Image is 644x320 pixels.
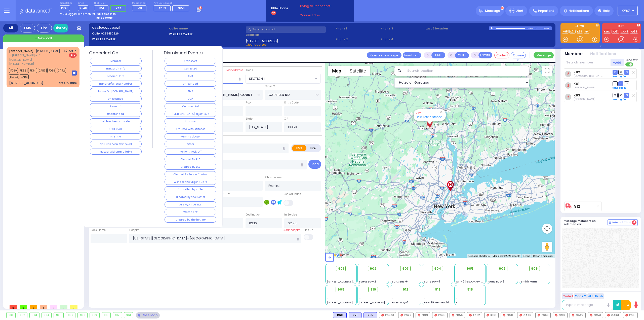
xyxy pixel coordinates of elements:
div: FD31 [501,312,515,318]
label: EMS [292,145,307,151]
a: Send again [613,86,626,89]
span: - [521,272,522,276]
span: K65 [116,6,121,10]
div: K69 [333,312,347,318]
img: red-radio-icon.svg [519,314,522,316]
a: KJFD [603,30,611,33]
button: Commercial [165,103,216,109]
div: [STREET_ADDRESS] [9,81,44,86]
div: FD10 [553,312,568,318]
input: Search a contact [246,26,326,33]
span: 0 [70,305,77,309]
span: 0 [60,305,67,309]
span: SO [618,70,623,75]
label: Fire [306,145,320,151]
span: 910 [370,287,376,292]
div: See map [136,312,159,318]
button: ALS-Rush [587,293,604,299]
span: Shia Grunhut [574,74,626,78]
a: Open in new page [367,52,401,58]
a: K69 [576,30,583,33]
span: DR [613,81,618,86]
button: Cleared By BLS [165,164,216,170]
label: Clear hospital [283,228,301,232]
button: Trauma [165,118,216,124]
img: comment-alt.png [609,222,611,224]
a: K71 [569,30,576,33]
button: Fire Info [90,133,142,139]
div: 912 [113,312,122,318]
span: - [488,272,490,276]
img: red-radio-icon.svg [625,314,628,316]
span: FD36 [19,68,27,73]
button: +Add [611,59,624,66]
div: EMS [20,24,35,32]
span: BRIA Phone [271,6,288,11]
span: TR [624,93,629,98]
span: 3:21 AM [63,49,73,53]
span: [0902202502] [99,26,120,30]
button: Code 1 [562,293,573,299]
span: - [359,276,361,280]
div: K101 [484,312,499,318]
span: TR [624,70,629,75]
div: 901 [7,312,15,318]
span: [PERSON_NAME] [36,49,60,53]
button: DOA [165,96,216,102]
div: CAR2 [570,312,586,318]
label: P Last Name [265,175,281,180]
button: Show satellite imagery [345,66,370,76]
button: Hatzalah Info [90,65,142,72]
span: FD61 [28,68,37,73]
a: 912 [416,111,421,115]
span: FD323 [9,74,19,79]
div: FD36 [432,312,448,318]
button: EMS [165,88,216,94]
div: 908 [78,312,87,318]
h4: Canceled Call [89,50,120,56]
label: Last 3 location [425,26,489,31]
img: Google [327,251,343,258]
a: Connect Now [300,13,339,18]
span: Clear address [246,43,267,47]
span: FD56 [47,68,56,73]
div: 0:00 [528,25,532,31]
label: Areas [246,68,253,72]
span: Help [603,9,610,13]
div: FD19 [416,312,430,318]
button: Personal [90,103,142,109]
button: Corrected [165,65,216,72]
span: K-40 [78,5,88,11]
a: Calculate distance [416,115,442,119]
div: 909 [90,312,99,318]
span: 908 [531,266,538,271]
label: Pick up [304,228,313,232]
span: SO [618,81,623,86]
button: [MEDICAL_DATA] object out [165,111,216,117]
img: red-radio-icon.svg [400,314,403,316]
img: red-radio-icon.svg [590,314,592,316]
a: Open this area in Google Maps (opens a new window) [327,251,343,258]
a: K61 [574,82,579,86]
span: CAR3 [38,68,47,73]
button: Code-1 [494,52,509,58]
div: 904 [42,312,52,318]
input: Search location [404,66,530,76]
span: 4 [632,220,636,225]
h5: Message members on selected call [564,219,608,226]
button: Patient Took Off [165,149,216,155]
button: Call Has Been Canceled [90,141,142,147]
button: 10-4 [621,300,631,310]
span: Send text [625,58,638,62]
button: Members [565,51,584,57]
span: - [456,276,458,280]
div: 913 [124,312,133,318]
span: Phone 4 [381,37,424,42]
button: Cleared by the Doctor [165,194,216,200]
span: Phone 2 [336,37,379,42]
span: [STREET_ADDRESS] [246,39,278,43]
span: SECTION 1 [246,74,314,83]
button: Hang up/Wrong Number [90,81,142,87]
span: 0 [30,305,37,309]
div: BLS [364,312,377,318]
